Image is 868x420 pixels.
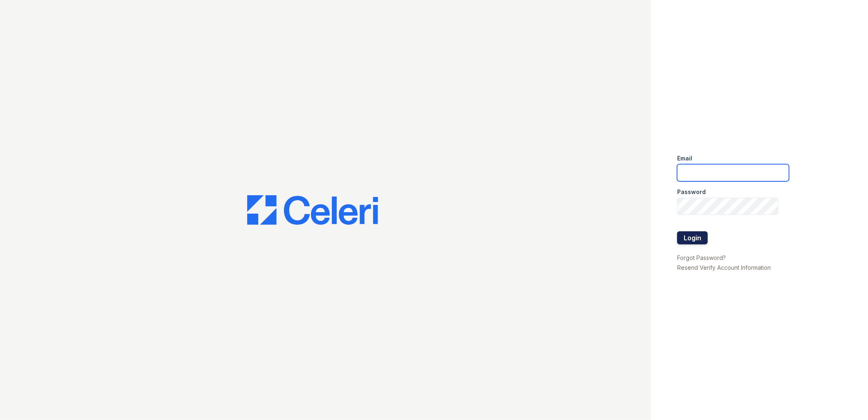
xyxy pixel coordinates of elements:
a: Resend Verify Account Information [677,264,771,271]
a: Forgot Password? [677,254,726,261]
label: Email [677,154,692,163]
label: Password [677,188,706,196]
img: CE_Logo_Blue-a8612792a0a2168367f1c8372b55b34899dd931a85d93a1a3d3e32e68fde9ad4.png [247,195,378,225]
button: Login [677,231,708,244]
